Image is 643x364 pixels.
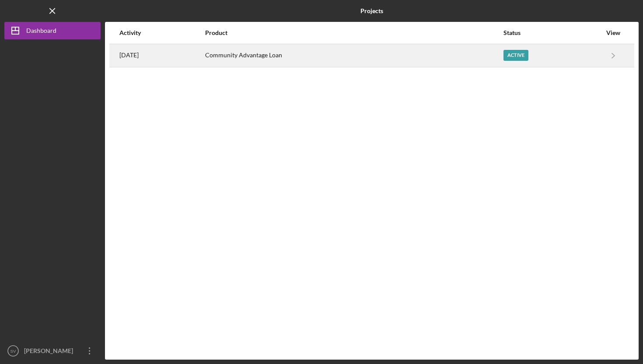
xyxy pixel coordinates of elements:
[4,342,101,360] button: SV[PERSON_NAME]
[119,52,139,59] time: 2025-10-01 15:06
[205,45,503,66] div: Community Advantage Loan
[360,7,383,14] b: Projects
[503,50,528,61] div: Active
[22,342,79,362] div: [PERSON_NAME]
[503,29,601,36] div: Status
[602,29,624,36] div: View
[205,29,503,36] div: Product
[119,29,204,36] div: Activity
[26,22,56,42] div: Dashboard
[4,22,101,39] button: Dashboard
[10,349,16,353] text: SV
